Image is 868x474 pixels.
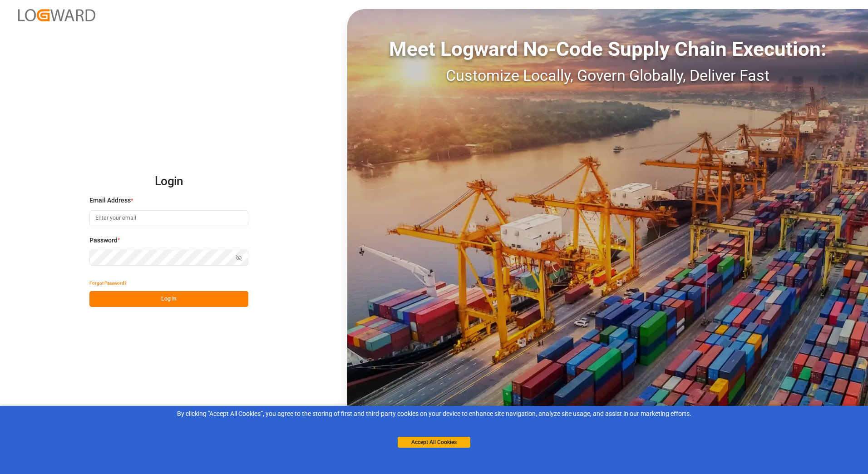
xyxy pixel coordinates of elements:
div: Meet Logward No-Code Supply Chain Execution: [347,34,868,64]
span: Password [89,236,118,245]
div: Customize Locally, Govern Globally, Deliver Fast [347,64,868,87]
img: Logward_new_orange.png [18,9,95,21]
span: Email Address [89,196,131,205]
button: Forgot Password? [89,275,127,291]
button: Log In [89,291,248,307]
h2: Login [89,167,248,196]
input: Enter your email [89,210,248,226]
button: Accept All Cookies [398,437,470,448]
div: By clicking "Accept All Cookies”, you agree to the storing of first and third-party cookies on yo... [6,409,862,419]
